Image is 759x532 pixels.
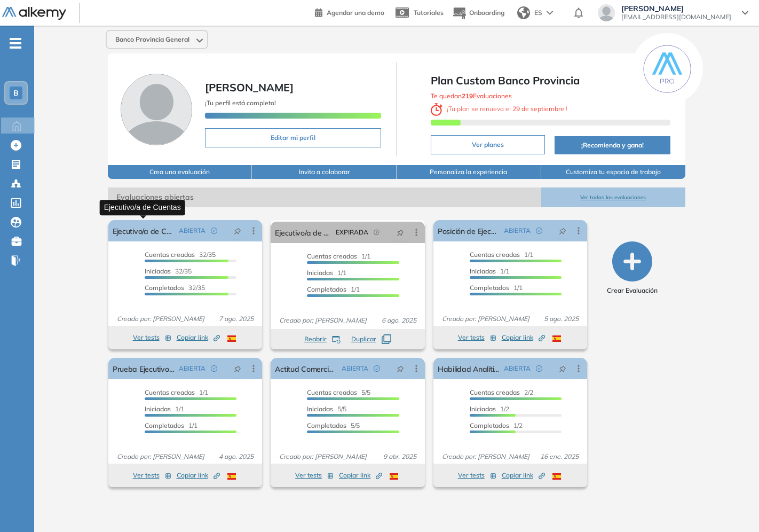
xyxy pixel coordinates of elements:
a: Habilidad Analítica [438,358,500,379]
span: check-circle [536,365,542,372]
span: 1/2 [470,421,523,429]
span: Duplicar [351,334,376,344]
span: 7 ago. 2025 [215,314,258,324]
button: Copiar link [177,331,220,344]
span: 1/1 [307,269,346,277]
button: Crea una evaluación [108,165,252,179]
button: pushpin [226,222,249,239]
a: Prueba Ejecutivo de Ventas [113,358,175,379]
span: pushpin [234,364,241,373]
span: 1/1 [470,284,523,292]
span: pushpin [397,228,404,237]
span: check-circle [211,228,217,234]
span: Copiar link [177,471,220,480]
span: Iniciadas [307,405,333,413]
button: ¡Recomienda y gana! [555,136,670,154]
img: ESP [390,473,398,480]
span: ABIERTA [179,226,205,236]
span: 1/1 [470,251,533,259]
span: Te quedan Evaluaciones [431,92,512,100]
a: Actitud Comercializadora V2 [275,358,337,379]
span: 1/1 [145,405,184,413]
button: Copiar link [502,469,545,482]
span: field-time [374,229,380,236]
button: pushpin [389,360,412,377]
span: 5/5 [307,421,360,429]
span: check-circle [536,228,542,234]
button: pushpin [226,360,249,377]
a: Ejecutivo/a de Cuentas [275,222,331,243]
button: pushpin [551,222,574,239]
span: [PERSON_NAME] [205,81,294,94]
button: Onboarding [452,2,504,25]
button: Ver tests [295,469,334,482]
span: pushpin [397,364,404,373]
button: Copiar link [177,469,220,482]
span: Creado por: [PERSON_NAME] [275,316,371,325]
span: Copiar link [339,471,382,480]
span: 5/5 [307,405,346,413]
span: Creado por: [PERSON_NAME] [438,314,534,324]
img: ESP [552,335,561,342]
img: Foto de perfil [121,74,192,145]
span: 1/1 [145,421,197,429]
button: Ver tests [458,469,496,482]
span: 32/35 [145,251,216,259]
span: pushpin [559,364,566,373]
span: ES [534,8,542,18]
span: Copiar link [177,333,220,342]
button: Ver tests [133,331,171,344]
button: Ver planes [431,135,545,154]
button: Ver tests [133,469,171,482]
button: Copiar link [502,331,545,344]
span: pushpin [559,226,566,235]
span: Completados [307,421,346,429]
button: Editar mi perfil [205,128,382,147]
button: pushpin [389,224,412,241]
span: 1/1 [470,267,509,275]
span: Cuentas creadas [145,388,195,396]
span: Plan Custom Banco Provincia [431,73,670,89]
span: Creado por: [PERSON_NAME] [113,314,209,324]
span: Copiar link [502,471,545,480]
button: Personaliza la experiencia [397,165,541,179]
button: Duplicar [351,334,391,344]
a: Agendar una demo [315,5,384,18]
i: - [10,42,21,44]
span: 32/35 [145,284,205,292]
span: Iniciadas [470,267,496,275]
span: Completados [470,421,509,429]
span: Agendar una demo [327,9,384,17]
span: 1/1 [307,252,370,260]
img: clock-svg [431,103,442,116]
span: Cuentas creadas [470,388,520,396]
span: 6 ago. 2025 [377,316,421,325]
span: Cuentas creadas [307,252,357,260]
span: [EMAIL_ADDRESS][DOMAIN_NAME] [621,13,731,21]
button: Copiar link [339,469,382,482]
span: Copiar link [502,333,545,342]
span: ABIERTA [179,364,205,373]
span: ABIERTA [342,364,368,373]
span: Tutoriales [414,9,444,17]
span: Cuentas creadas [145,251,195,259]
img: ESP [227,335,236,342]
span: Evaluaciones abiertas [108,187,541,207]
b: 219 [462,92,473,100]
span: 5 ago. 2025 [540,314,583,324]
span: 9 abr. 2025 [379,452,421,461]
span: Completados [470,284,509,292]
span: Iniciadas [307,269,333,277]
img: arrow [547,11,553,15]
div: Ejecutivo/a de Cuentas [100,200,185,215]
span: ¡Tu perfil está completo! [205,99,276,107]
span: ABIERTA [504,364,531,373]
a: Posición de Ejecutivo/a de Cuentas [438,220,500,241]
img: ESP [227,473,236,480]
span: Banco Provincia General [115,35,189,44]
span: pushpin [234,226,241,235]
span: Crear Evaluación [607,286,658,295]
span: 2/2 [470,388,533,396]
button: Crear Evaluación [607,241,658,295]
span: ABIERTA [504,226,531,236]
